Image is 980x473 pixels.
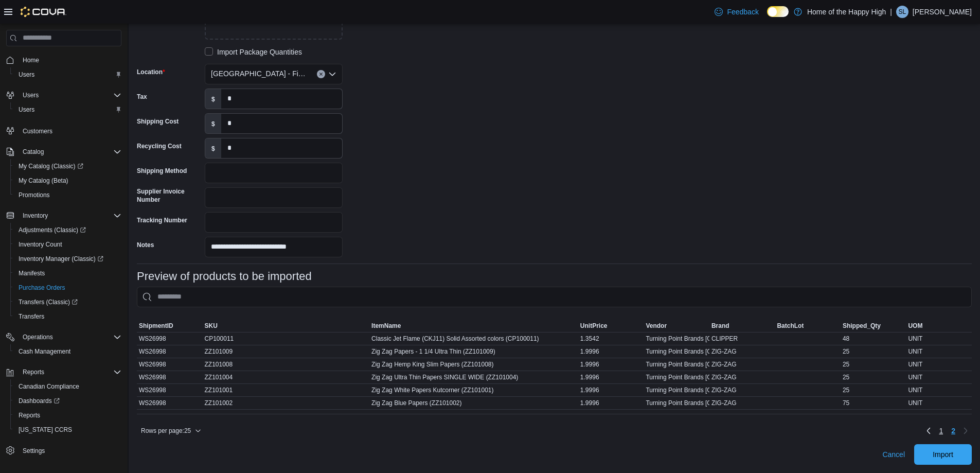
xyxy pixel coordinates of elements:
div: Zig Zag Papers - 1 1/4 Ultra Thin (ZZ101009) [369,345,578,358]
div: 1.3542 [578,332,644,345]
button: Catalog [2,145,126,159]
label: Supplier Invoice Number [137,187,201,204]
button: Settings [2,443,126,458]
div: UNIT [906,358,972,371]
span: Transfers (Classic) [19,298,78,306]
span: [GEOGRAPHIC_DATA] - Fire & Flower [211,67,307,80]
a: Inventory Manager (Classic) [10,252,126,266]
div: ZIG-ZAG [709,384,775,396]
span: Catalog [23,148,44,156]
span: Manifests [19,269,45,277]
button: Reports [2,365,126,379]
div: ZIG-ZAG [709,358,775,371]
div: Zig Zag Blue Papers (ZZ101002) [369,397,578,409]
div: WS26998 [137,371,203,383]
span: Cash Management [19,347,70,356]
span: Transfers [19,312,44,321]
div: CP100011 [203,332,370,345]
button: Clear input [317,70,325,78]
div: 1.9996 [578,358,644,371]
button: Users [10,102,126,117]
span: Inventory [23,212,48,220]
span: Canadian Compliance [14,380,121,393]
span: Customers [19,124,121,137]
button: Inventory [19,209,52,222]
ul: Pagination for table: MemoryTable from EuiInMemoryTable [935,423,959,439]
span: My Catalog (Beta) [19,177,68,185]
button: [US_STATE] CCRS [10,423,126,437]
span: Vendor [646,322,667,330]
button: Transfers [10,309,126,324]
span: 2 [951,426,955,436]
span: Reports [19,411,40,419]
label: Import Package Quantities [205,46,302,58]
div: Serena Lees [896,6,908,18]
span: Customers [23,127,52,135]
nav: Pagination for table: MemoryTable from EuiInMemoryTable [922,423,972,439]
span: Inventory Count [14,238,121,251]
button: Page 2 of 2 [947,423,959,439]
span: Feedback [727,7,758,17]
a: Transfers [14,310,48,323]
button: Shipped_Qty [841,320,906,332]
button: Users [19,89,43,101]
a: My Catalog (Classic) [10,159,126,173]
img: Cova [21,7,66,17]
span: Promotions [14,189,121,201]
button: UnitPrice [578,320,644,332]
a: Promotions [14,189,54,201]
div: WS26998 [137,384,203,396]
span: Inventory Manager (Classic) [14,253,121,265]
div: Zig Zag Hemp King Slim Papers (ZZ101008) [369,358,578,371]
button: Inventory [2,208,126,223]
a: Home [19,54,43,66]
label: $ [205,114,221,133]
span: Purchase Orders [14,282,121,294]
a: [US_STATE] CCRS [14,424,76,436]
button: SKU [203,320,370,332]
a: Cash Management [14,345,75,358]
button: ItemName [369,320,578,332]
span: Users [19,71,34,79]
a: Transfers (Classic) [14,296,82,308]
span: Reports [19,366,121,378]
span: UOM [908,322,922,330]
label: Tracking Number [137,216,187,224]
span: ItemName [371,322,401,330]
div: 1.9996 [578,384,644,396]
a: My Catalog (Classic) [14,160,87,172]
a: Previous page [922,425,935,437]
div: WS26998 [137,345,203,358]
button: Operations [19,331,57,343]
div: UNIT [906,397,972,409]
button: Home [2,52,126,67]
p: Home of the Happy High [807,6,886,18]
div: Classic Jet Flame (CKJ11) Solid Assorted colors (CP100011) [369,332,578,345]
span: SL [899,6,906,18]
button: Reports [10,408,126,423]
div: ZZ101008 [203,358,370,371]
span: Purchase Orders [19,284,65,292]
div: UNIT [906,371,972,383]
label: Recycling Cost [137,142,182,150]
button: My Catalog (Beta) [10,173,126,188]
span: Transfers (Classic) [14,296,121,308]
a: Canadian Compliance [14,380,83,393]
span: Users [14,103,121,116]
button: Inventory Count [10,237,126,252]
span: Reports [23,368,44,376]
button: Manifests [10,266,126,281]
a: Manifests [14,267,49,279]
span: My Catalog (Classic) [14,160,121,172]
a: Adjustments (Classic) [10,223,126,237]
span: Rows per page : 25 [141,427,191,435]
a: Feedback [710,2,762,22]
span: My Catalog (Beta) [14,174,121,187]
button: Rows per page:25 [137,425,205,437]
span: Cancel [882,449,905,460]
div: Turning Point Brands [GEOGRAPHIC_DATA] [644,358,709,371]
div: UNIT [906,384,972,396]
span: Transfers [14,310,121,323]
div: 25 [841,345,906,358]
span: BatchLot [777,322,804,330]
